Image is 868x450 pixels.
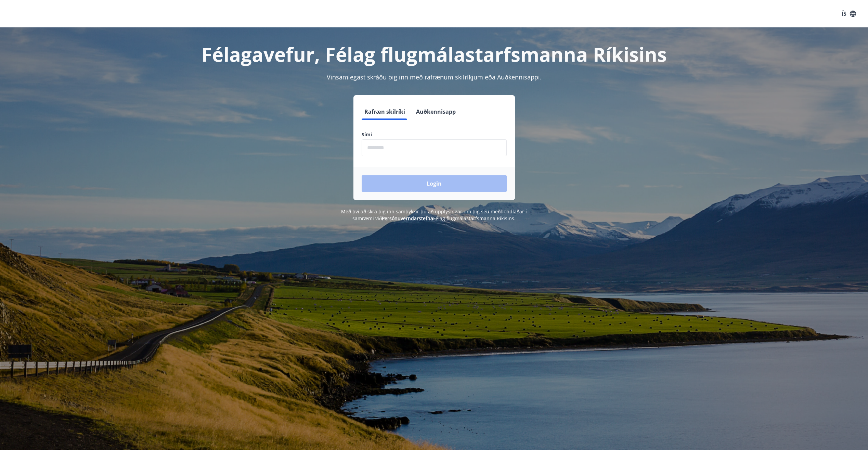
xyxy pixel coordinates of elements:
label: Sími [362,131,507,138]
button: Rafræn skilríki [362,103,408,120]
span: Með því að skrá þig inn samþykkir þú að upplýsingar um þig séu meðhöndlaðar í samræmi við Félag f... [341,208,527,222]
a: Persónuverndarstefna [382,215,433,222]
h1: Félagavefur, Félag flugmálastarfsmanna Ríkisins [196,41,672,67]
button: ÍS [838,8,860,20]
span: Vinsamlegast skráðu þig inn með rafrænum skilríkjum eða Auðkennisappi. [327,73,542,81]
button: Auðkennisapp [413,103,458,120]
